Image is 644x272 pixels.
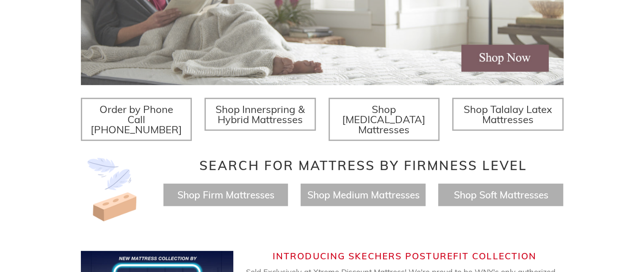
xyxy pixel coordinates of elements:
[91,103,182,136] span: Order by Phone Call [PHONE_NUMBER]
[81,98,192,141] a: Order by Phone Call [PHONE_NUMBER]
[81,158,144,221] img: Image-of-brick- and-feather-representing-firm-and-soft-feel
[307,189,419,201] a: Shop Medium Mattresses
[177,189,274,201] a: Shop Firm Mattresses
[452,98,564,131] a: Shop Talalay Latex Mattresses
[464,103,552,126] span: Shop Talalay Latex Mattresses
[205,98,316,131] a: Shop Innerspring & Hybrid Mattresses
[273,250,536,261] span: Introducing Skechers Posturefit Collection
[342,103,426,136] span: Shop [MEDICAL_DATA] Mattresses
[329,98,440,141] a: Shop [MEDICAL_DATA] Mattresses
[216,103,305,126] span: Shop Innerspring & Hybrid Mattresses
[453,189,548,201] a: Shop Soft Mattresses
[199,157,527,173] span: Search for Mattress by Firmness Level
